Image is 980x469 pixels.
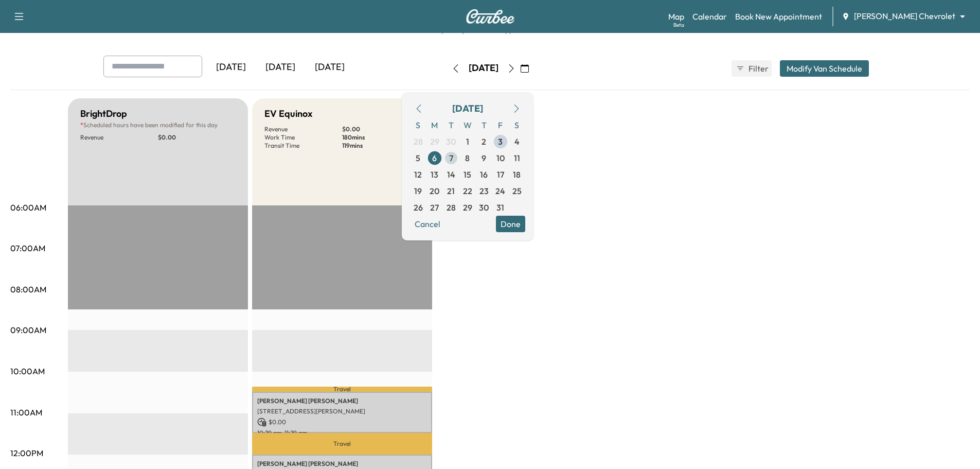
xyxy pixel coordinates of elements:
[447,168,455,181] span: 14
[10,242,45,254] p: 07:00AM
[431,168,438,181] span: 13
[158,133,236,142] p: $ 0.00
[264,125,342,133] p: Revenue
[252,387,432,391] p: Travel
[305,56,354,79] div: [DATE]
[342,125,420,133] p: $ 0.00
[466,9,515,24] img: Curbee Logo
[463,201,472,214] span: 29
[452,101,483,116] div: [DATE]
[732,60,772,77] button: Filter
[80,107,127,121] h5: BrightDrop
[749,62,767,75] span: Filter
[512,185,522,197] span: 25
[206,56,256,79] div: [DATE]
[10,283,46,296] p: 08:00AM
[673,21,684,29] div: Beta
[492,117,509,133] span: F
[264,142,342,150] p: Transit Time
[410,216,445,232] button: Cancel
[735,10,822,23] a: Book New Appointment
[264,133,342,142] p: Work Time
[482,152,486,164] span: 9
[449,152,453,164] span: 7
[414,185,422,197] span: 19
[692,10,727,23] a: Calendar
[432,152,437,164] span: 6
[447,185,455,197] span: 21
[495,185,505,197] span: 24
[464,168,471,181] span: 15
[498,135,503,148] span: 3
[414,168,422,181] span: 12
[430,201,439,214] span: 27
[80,133,158,142] p: Revenue
[257,418,427,427] p: $ 0.00
[252,433,432,455] p: Travel
[496,201,504,214] span: 31
[514,152,520,164] span: 11
[257,429,427,437] p: 10:29 am - 11:29 am
[465,152,470,164] span: 8
[10,365,45,377] p: 10:00AM
[497,168,504,181] span: 17
[514,135,520,148] span: 4
[479,201,489,214] span: 30
[509,117,525,133] span: S
[430,135,439,148] span: 29
[482,135,486,148] span: 2
[480,168,488,181] span: 16
[414,135,423,148] span: 28
[257,460,427,468] p: [PERSON_NAME] [PERSON_NAME]
[476,117,492,133] span: T
[466,135,469,148] span: 1
[447,201,456,214] span: 28
[426,117,443,133] span: M
[10,406,42,419] p: 11:00AM
[443,117,459,133] span: T
[257,407,427,415] p: [STREET_ADDRESS][PERSON_NAME]
[446,135,456,148] span: 30
[513,168,521,181] span: 18
[496,216,525,232] button: Done
[479,185,489,197] span: 23
[854,10,955,22] span: [PERSON_NAME] Chevrolet
[342,142,420,150] p: 119 mins
[416,152,420,164] span: 5
[780,60,869,77] button: Modify Van Schedule
[256,56,305,79] div: [DATE]
[496,152,505,164] span: 10
[10,447,43,459] p: 12:00PM
[414,201,423,214] span: 26
[264,107,312,121] h5: EV Equinox
[10,201,46,214] p: 06:00AM
[430,185,439,197] span: 20
[257,397,427,405] p: [PERSON_NAME] [PERSON_NAME]
[469,62,498,75] div: [DATE]
[463,185,472,197] span: 22
[342,133,420,142] p: 180 mins
[668,10,684,23] a: MapBeta
[10,324,46,336] p: 09:00AM
[80,121,236,129] p: Scheduled hours have been modified for this day
[410,117,426,133] span: S
[459,117,476,133] span: W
